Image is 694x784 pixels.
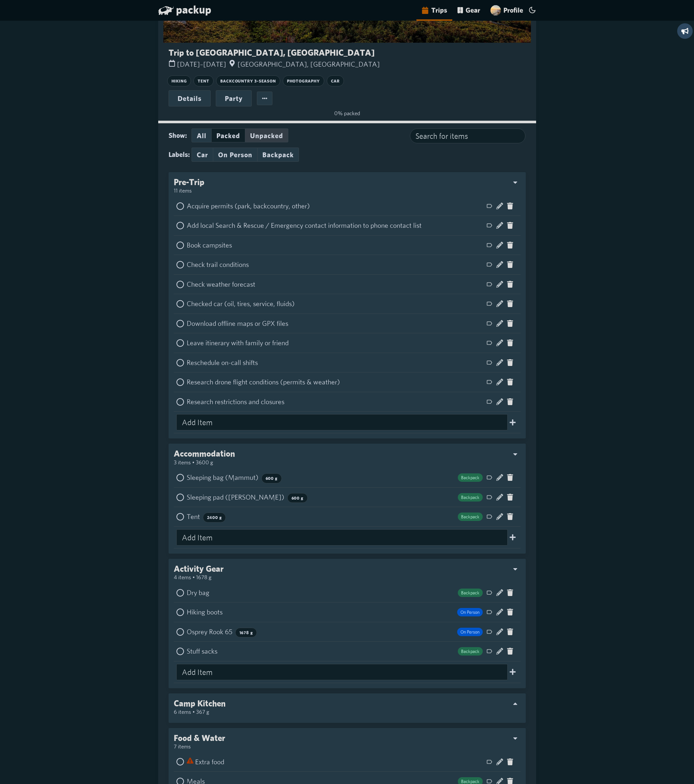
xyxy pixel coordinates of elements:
[187,258,484,272] div: Check trail conditions
[257,148,299,162] button: Backpack
[220,92,248,105] a: Party
[174,449,235,468] div: Accommodation3 items • 3600 g
[174,177,204,196] div: Pre-Trip11 items
[187,218,484,233] div: Add local Search & Rescue / Emergency contact information to phone contact list
[187,277,484,292] div: Check weather forecast
[174,449,521,468] div: Accommodation3 items • 3600 g
[173,92,206,105] a: Details
[174,564,224,573] h3: Activity Gear
[213,148,257,162] button: On Person
[187,316,484,331] div: Download offline maps or GPX files
[187,199,484,213] div: Acquire permits (park, backcountry, other)
[458,513,483,521] span: Backpack
[187,356,484,370] div: Reschedule on-call shifts
[198,79,209,83] small: Tent
[192,128,212,143] button: All
[410,128,525,144] input: Search for items
[174,459,213,466] small: 3 items • 3600 g
[176,664,508,680] input: Add Item
[458,589,483,597] span: Backpack
[458,647,483,656] span: Backpack
[220,79,276,83] small: Backcountry 3-Season
[176,529,508,546] input: Add Item
[457,608,483,616] span: On Person
[192,148,213,162] button: Car
[229,57,380,72] div: [GEOGRAPHIC_DATA], [GEOGRAPHIC_DATA]
[169,148,186,162] span: Labels:
[266,476,278,481] small: 600 g
[176,414,508,430] input: Add Item
[458,473,483,482] span: Backpack
[174,699,226,708] h3: Camp Kitchen
[292,496,303,501] small: 600 g
[239,630,253,635] small: 1678 g
[187,625,457,639] div: Osprey Rook 65
[174,699,521,718] div: Camp Kitchen6 items • 367 g
[174,733,521,752] div: Food & Water7 items
[490,5,501,16] img: user avatar
[176,3,211,16] span: packup
[187,644,458,658] div: Stuff sacks
[174,733,225,752] div: Food & Water7 items
[187,755,484,769] div: Extra food
[174,187,192,194] small: 11 items
[187,395,484,409] div: Research restrictions and closures
[174,564,224,583] div: Activity Gear4 items • 1678 g
[187,510,458,524] div: Tent
[169,57,226,72] div: [DATE]–[DATE]
[171,79,187,83] small: Hiking
[187,238,484,252] div: Book campsites
[187,375,484,389] div: Research drone flight conditions (permits & weather)
[174,177,204,187] h3: Pre-Trip
[169,106,526,121] small: 0 % packed
[245,128,288,143] button: Unpacked
[287,79,320,83] small: Photography
[174,709,209,715] small: 6 items • 367 g
[187,605,457,619] div: Hiking boots
[174,449,235,458] h3: Accommodation
[174,733,225,743] h3: Food & Water
[174,564,521,583] div: Activity Gear4 items • 1678 g
[458,493,483,502] span: Backpack
[187,470,458,485] div: Sleeping bag (Mammut)
[169,48,375,57] h3: Trip to [GEOGRAPHIC_DATA], [GEOGRAPHIC_DATA]
[174,177,521,196] div: Pre-Trip11 items
[187,297,484,311] div: Checked car (oil, tires, service, fluids)
[212,128,245,143] button: Packed
[187,586,458,600] div: Dry bag
[174,743,191,750] small: 7 items
[158,4,211,17] a: packup
[187,490,458,504] div: Sleeping pad ([PERSON_NAME])
[169,128,186,143] span: Show:
[207,515,222,520] small: 2400 g
[187,336,484,350] div: Leave itinerary with family or friend
[457,628,483,636] span: On Person
[174,699,226,718] div: Camp Kitchen6 items • 367 g
[174,574,212,580] small: 4 items • 1678 g
[331,79,340,83] small: Car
